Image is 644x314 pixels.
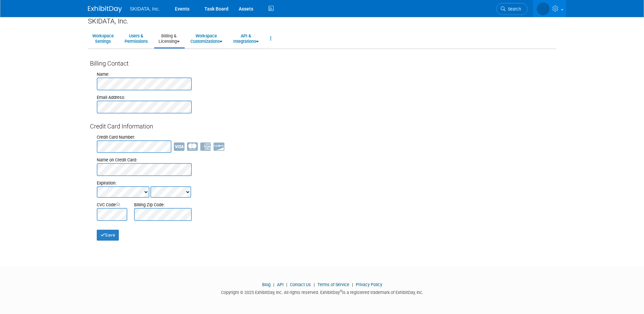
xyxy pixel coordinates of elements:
[134,202,192,208] div: Billing Zip Code:
[120,30,152,47] a: Users &Permissions
[88,17,556,25] div: SKIDATA, Inc.
[90,59,554,68] div: Billing Contact
[154,30,184,47] a: Billing &Licensing
[272,282,276,287] span: |
[350,282,355,287] span: |
[97,134,554,140] div: Credit Card Number:
[277,282,283,287] a: API
[97,71,554,77] div: Name:
[229,30,263,47] a: API &Integrations
[262,282,271,287] a: Blog
[317,282,349,287] a: Terms of Service
[90,122,554,131] div: Credit Card Information
[97,230,119,241] button: Save
[284,282,289,287] span: |
[290,282,311,287] a: Contact Us
[88,6,122,13] img: ExhibitDay
[312,282,316,287] span: |
[537,2,550,15] img: Mary Beth McNair
[97,180,554,186] div: Expiration:
[340,289,342,293] sup: ®
[97,94,554,101] div: Email Address:
[496,3,528,15] a: Search
[186,30,227,47] a: WorkspaceCustomizations
[356,282,382,287] a: Privacy Policy
[97,157,554,163] div: Name on Credit Card:
[88,30,118,47] a: WorkspaceSettings
[505,6,521,12] span: Search
[97,202,127,208] div: CVC Code :
[130,6,160,12] span: SKIDATA, Inc.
